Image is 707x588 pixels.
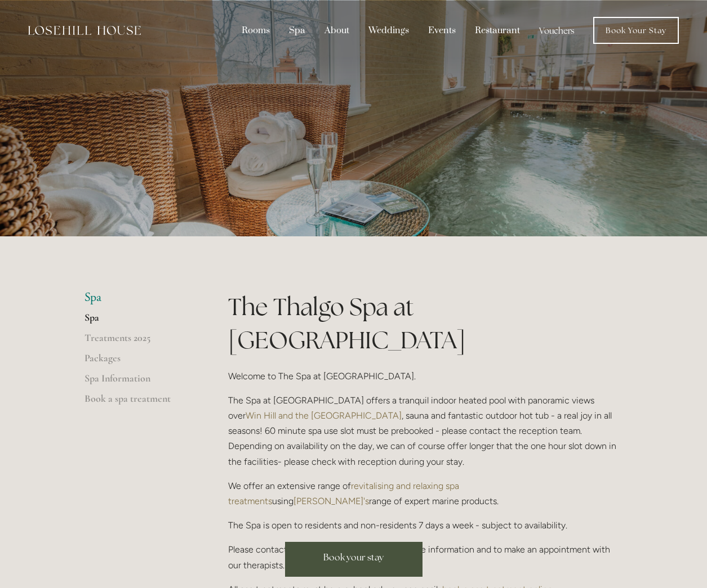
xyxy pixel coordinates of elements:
[228,369,623,384] p: Welcome to The Spa at [GEOGRAPHIC_DATA].
[285,542,423,577] a: Book your stay
[85,311,192,331] a: Spa
[85,352,192,372] a: Packages
[228,518,623,533] p: The Spa is open to residents and non-residents 7 days a week - subject to availability.
[466,20,528,41] div: Restaurant
[228,290,623,357] h1: The Thalgo Spa at [GEOGRAPHIC_DATA]
[28,26,141,35] img: Losehill House
[246,410,402,421] a: Win Hill and the [GEOGRAPHIC_DATA]
[85,392,192,412] a: Book a spa treatment
[316,20,358,41] div: About
[85,331,192,352] a: Treatments 2025
[360,20,417,41] div: Weddings
[281,20,314,41] div: Spa
[420,20,464,41] div: Events
[593,17,679,44] a: Book Your Stay
[294,496,369,506] a: [PERSON_NAME]'s
[531,20,583,41] a: Vouchers
[233,20,278,41] div: Rooms
[228,393,623,469] p: The Spa at [GEOGRAPHIC_DATA] offers a tranquil indoor heated pool with panoramic views over , sau...
[85,290,192,305] li: Spa
[85,372,192,392] a: Spa Information
[228,478,623,509] p: We offer an extensive range of using range of expert marine products.
[323,551,384,563] span: Book your stay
